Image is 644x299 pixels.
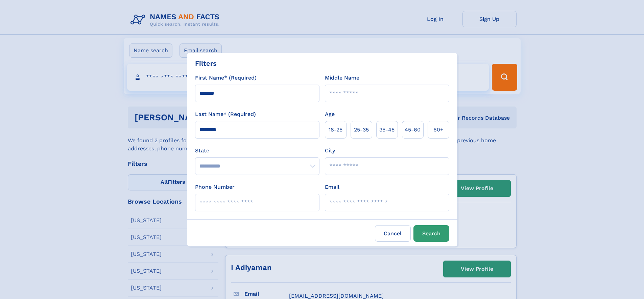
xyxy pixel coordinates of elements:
label: State [195,147,319,155]
label: Cancel [375,225,411,242]
label: Middle Name [325,74,359,82]
button: Search [413,225,449,242]
label: Age [325,110,335,118]
div: Filters [195,58,217,68]
span: 45‑60 [405,126,421,134]
label: Last Name* (Required) [195,110,256,118]
span: 25‑35 [354,126,369,134]
label: Email [325,183,339,191]
label: City [325,147,335,155]
span: 60+ [433,126,444,134]
label: Phone Number [195,183,235,191]
span: 18‑25 [329,126,342,134]
label: First Name* (Required) [195,74,257,82]
span: 35‑45 [379,126,395,134]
